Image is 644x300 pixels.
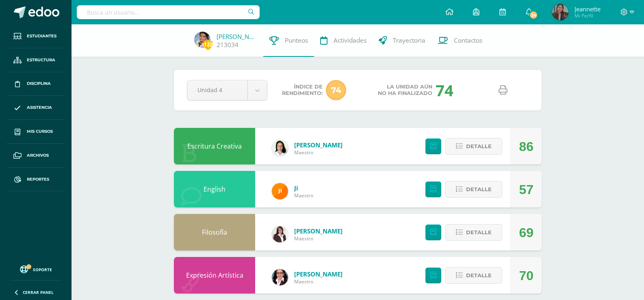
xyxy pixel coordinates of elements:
span: Índice de Rendimiento: [282,84,323,97]
img: 0c51bd409f5749828a9dacd713f1661a.png [272,140,288,156]
a: English [204,185,226,194]
button: Detalle [445,224,502,241]
span: 74 [326,80,346,100]
span: Maestro [294,278,343,285]
a: Unidad 4 [187,80,267,100]
a: [PERSON_NAME] [294,227,343,235]
img: 50a28e110b6752814bbd5c7cebe28769.png [272,269,288,285]
div: 57 [519,171,533,208]
span: Soporte [33,267,52,272]
div: English [174,171,255,207]
span: Disciplina [27,80,51,87]
span: Detalle [466,182,492,197]
a: Estructura [7,48,65,72]
div: Expresión Artística [174,257,255,294]
a: Soporte [10,263,62,274]
a: Disciplina [7,72,65,96]
a: Filosofía [202,228,227,237]
span: Detalle [466,268,492,283]
img: db868cb9cc9438b4167fa9a6e90e350f.png [272,226,288,242]
a: [PERSON_NAME] [217,32,257,41]
span: Trayectoria [393,36,425,45]
a: [PERSON_NAME] [294,141,343,149]
span: Detalle [466,139,492,154]
div: Filosofía [174,214,255,250]
span: Maestro [294,149,343,156]
a: Mis cursos [7,120,65,144]
button: Detalle [445,138,502,155]
span: Maestro [294,192,313,199]
a: Archivos [7,144,65,168]
span: Contactos [454,36,482,45]
a: Actividades [314,24,373,57]
img: 646d6fe238d2900357003c9b7be1111d.png [272,183,288,199]
span: Detalle [466,225,492,240]
img: e0e3018be148909e9b9cf69bbfc1c52d.png [552,4,568,20]
span: Reportes [27,176,49,183]
span: Actividades [334,36,366,45]
span: Estudiantes [27,33,56,39]
span: Archivos [27,152,49,159]
div: 86 [519,128,533,165]
input: Busca un usuario... [77,5,260,19]
span: 34 [529,11,538,19]
span: Maestro [294,235,343,242]
a: Contactos [432,24,488,57]
div: 70 [519,257,533,294]
span: Estructura [27,57,55,63]
span: Jeannette [575,5,601,13]
span: Mis cursos [27,128,53,135]
div: 74 [436,80,453,101]
a: [PERSON_NAME] [294,270,343,278]
img: 1fbc2a6ee7f6bd8508102d6b9dba35dc.png [194,32,210,48]
span: Asistencia [27,104,52,111]
span: Cerrar panel [23,289,54,295]
span: Punteos [285,36,308,45]
span: La unidad aún no ha finalizado [378,84,432,97]
a: Escritura Creativa [187,142,242,151]
button: Detalle [445,181,502,198]
a: Asistencia [7,96,65,120]
div: Escritura Creativa [174,128,255,164]
a: Ji [294,184,313,192]
a: Expresión Artística [186,271,243,280]
a: Trayectoria [373,24,432,57]
div: 69 [519,214,533,251]
a: Punteos [263,24,314,57]
span: Unidad 4 [197,80,237,99]
span: 122 [204,39,212,50]
a: Estudiantes [7,24,65,48]
a: Reportes [7,168,65,192]
button: Detalle [445,267,502,284]
span: Mi Perfil [575,12,601,19]
a: 213034 [217,41,239,49]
